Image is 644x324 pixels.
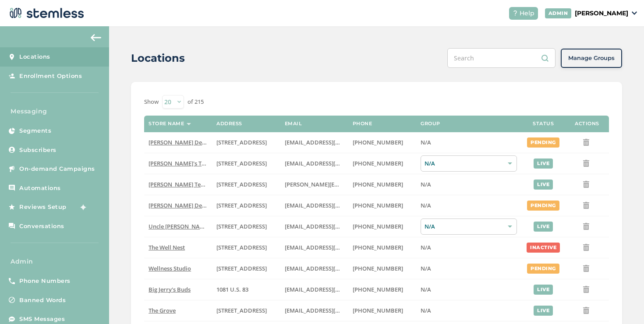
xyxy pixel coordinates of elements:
[353,181,412,188] label: (503) 332-4545
[7,4,84,22] img: logo-dark-0685b13c.svg
[149,181,208,188] label: Swapnil Test store
[534,158,553,169] div: live
[421,181,517,188] label: N/A
[216,139,276,146] label: 17523 Ventura Boulevard
[216,181,276,188] label: 5241 Center Boulevard
[216,159,267,167] span: [STREET_ADDRESS]
[149,180,221,188] span: [PERSON_NAME] Test store
[421,265,517,272] label: N/A
[216,180,267,188] span: [STREET_ADDRESS]
[527,137,559,148] div: pending
[149,222,244,230] span: Uncle [PERSON_NAME]’s King Circle
[285,222,380,230] span: [EMAIL_ADDRESS][DOMAIN_NAME]
[91,34,101,41] img: icon-arrow-back-accent-c549486e.svg
[421,244,517,251] label: N/A
[216,264,267,272] span: [STREET_ADDRESS]
[353,307,412,314] label: (619) 600-1269
[149,265,208,272] label: Wellness Studio
[285,160,344,167] label: brianashen@gmail.com
[513,11,518,16] img: icon-help-white-03924b79.svg
[568,54,615,63] span: Manage Groups
[216,285,248,293] span: 1081 U.S. 83
[149,243,185,251] span: The Well Nest
[545,8,572,18] div: ADMIN
[19,296,66,305] span: Banned Words
[216,160,276,167] label: 123 East Main Street
[285,243,380,251] span: [EMAIL_ADDRESS][DOMAIN_NAME]
[527,201,559,211] div: pending
[19,277,71,285] span: Phone Numbers
[19,222,64,231] span: Conversations
[19,184,61,193] span: Automations
[216,286,276,293] label: 1081 U.S. 83
[421,139,517,146] label: N/A
[285,286,344,293] label: info@bigjerrysbuds.com
[216,265,276,272] label: 123 Main Street
[353,121,372,127] label: Phone
[353,223,412,230] label: (907) 330-7833
[285,138,380,146] span: [EMAIL_ADDRESS][DOMAIN_NAME]
[534,285,553,295] div: live
[285,180,425,188] span: [PERSON_NAME][EMAIL_ADDRESS][DOMAIN_NAME]
[19,165,95,173] span: On-demand Campaigns
[632,11,637,15] img: icon_down-arrow-small-66adaf34.svg
[149,244,208,251] label: The Well Nest
[421,121,440,127] label: Group
[149,160,208,167] label: Brian's Test Store
[353,138,403,146] span: [PHONE_NUMBER]
[353,306,403,314] span: [PHONE_NUMBER]
[353,139,412,146] label: (818) 561-0790
[285,265,344,272] label: vmrobins@gmail.com
[187,123,191,125] img: icon-sort-1e1d7615.svg
[285,307,344,314] label: dexter@thegroveca.com
[149,138,217,146] span: [PERSON_NAME] Delivery
[216,243,267,251] span: [STREET_ADDRESS]
[144,98,159,106] label: Show
[353,201,403,209] span: [PHONE_NUMBER]
[131,50,185,66] h2: Locations
[353,160,412,167] label: (503) 804-9208
[149,201,222,209] span: [PERSON_NAME] Delivery 4
[534,180,553,190] div: live
[534,222,553,232] div: live
[353,286,412,293] label: (580) 539-1118
[149,286,208,293] label: Big Jerry's Buds
[353,265,412,272] label: (269) 929-8463
[421,155,517,172] div: N/A
[527,264,559,274] div: pending
[527,243,560,253] div: inactive
[534,306,553,316] div: live
[285,201,380,209] span: [EMAIL_ADDRESS][DOMAIN_NAME]
[353,202,412,209] label: (818) 561-0790
[285,139,344,146] label: arman91488@gmail.com
[216,307,276,314] label: 8155 Center Street
[216,138,267,146] span: [STREET_ADDRESS]
[285,121,302,127] label: Email
[73,198,91,216] img: glitter-stars-b7820f95.gif
[285,244,344,251] label: vmrobins@gmail.com
[19,203,67,211] span: Reviews Setup
[19,127,51,135] span: Segments
[216,222,267,230] span: [STREET_ADDRESS]
[149,139,208,146] label: Hazel Delivery
[149,223,208,230] label: Uncle Herb’s King Circle
[19,315,65,324] span: SMS Messages
[421,286,517,293] label: N/A
[285,202,344,209] label: arman91488@gmail.com
[353,180,403,188] span: [PHONE_NUMBER]
[285,181,344,188] label: swapnil@stemless.co
[216,121,242,127] label: Address
[285,285,380,293] span: [EMAIL_ADDRESS][DOMAIN_NAME]
[216,201,267,209] span: [STREET_ADDRESS]
[600,282,644,324] iframe: Chat Widget
[285,223,344,230] label: christian@uncleherbsak.com
[533,121,554,127] label: Status
[421,307,517,314] label: N/A
[285,264,380,272] span: [EMAIL_ADDRESS][DOMAIN_NAME]
[353,244,412,251] label: (269) 929-8463
[188,98,204,106] label: of 215
[575,9,628,18] p: [PERSON_NAME]
[353,243,403,251] span: [PHONE_NUMBER]
[447,48,556,68] input: Search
